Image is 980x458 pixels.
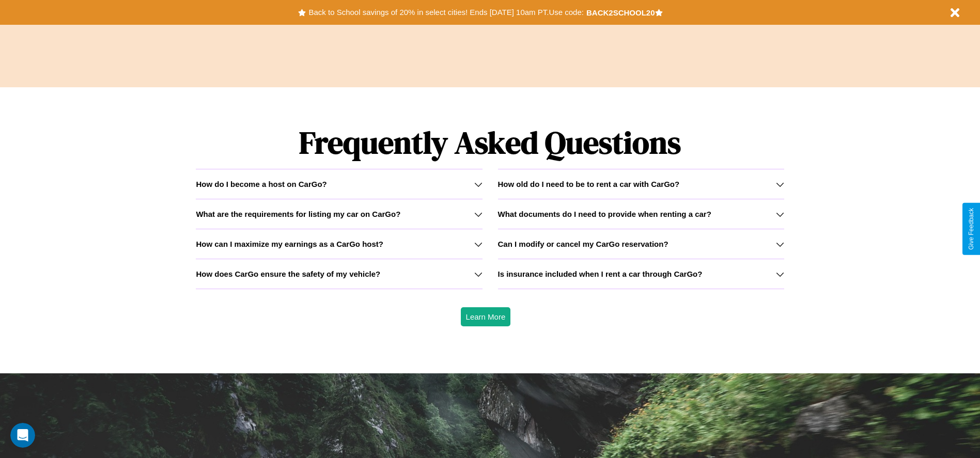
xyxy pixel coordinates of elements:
[498,180,680,188] h3: How old do I need to be to rent a car with CarGo?
[196,180,326,188] h3: How do I become a host on CarGo?
[196,116,784,169] h1: Frequently Asked Questions
[498,240,668,248] h3: Can I modify or cancel my CarGo reservation?
[461,307,511,326] button: Learn More
[196,240,383,248] h3: How can I maximize my earnings as a CarGo host?
[306,5,586,20] button: Back to School savings of 20% in select cities! Ends [DATE] 10am PT.Use code:
[10,423,35,448] iframe: Intercom live chat
[196,210,400,218] h3: What are the requirements for listing my car on CarGo?
[498,210,711,218] h3: What documents do I need to provide when renting a car?
[968,208,975,250] div: Give Feedback
[196,270,380,278] h3: How does CarGo ensure the safety of my vehicle?
[586,8,655,17] b: BACK2SCHOOL20
[498,270,703,278] h3: Is insurance included when I rent a car through CarGo?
